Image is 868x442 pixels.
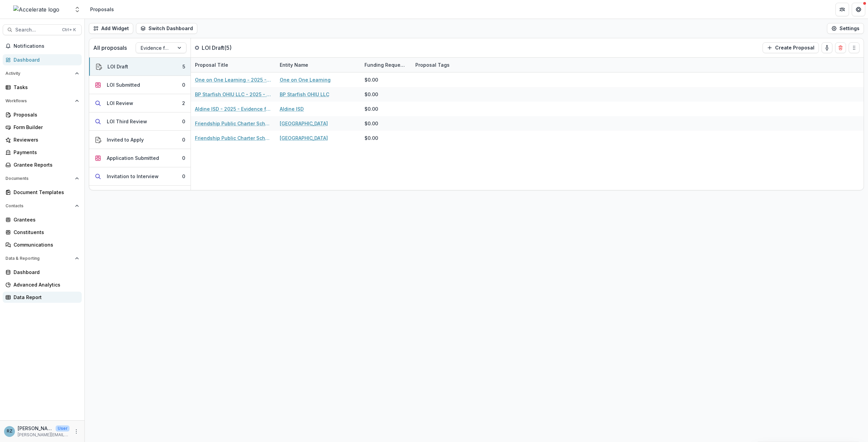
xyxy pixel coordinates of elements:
p: All proposals [93,44,127,52]
button: Switch Dashboard [136,23,197,34]
div: 0 [182,154,185,162]
span: Workflows [5,99,72,103]
div: LOI Draft [107,63,128,70]
span: Contacts [5,204,72,208]
button: Get Help [852,3,865,16]
a: Dashboard [3,267,82,278]
button: toggle-assigned-to-me [822,42,832,53]
div: 0 [182,136,185,143]
div: Dashboard [14,269,76,276]
button: Partners [835,3,849,16]
a: One on One Learning - 2025 - Evidence for Impact Letter of Interest Form [195,76,272,83]
button: Delete card [835,42,846,53]
div: 0 [182,118,185,125]
p: [PERSON_NAME][EMAIL_ADDRESS][DOMAIN_NAME] [18,432,70,438]
span: Data & Reporting [5,256,72,261]
div: Proposals [90,6,114,13]
p: User [56,425,70,432]
button: Settings [827,23,864,34]
a: Tasks [3,82,82,93]
button: Invitation to Interview0 [89,167,191,186]
button: Notifications [3,41,82,51]
div: Form Builder [14,124,76,131]
a: Reviewers [3,134,82,145]
a: [GEOGRAPHIC_DATA] [280,120,328,127]
div: Proposals [14,111,76,118]
div: 0 [182,173,185,180]
span: Notifications [14,43,79,49]
div: Communications [14,241,76,248]
a: Form Builder [3,122,82,133]
a: Advanced Analytics [3,279,82,290]
div: Payments [14,149,76,156]
div: Proposal Title [191,61,232,68]
div: Funding Requested [360,61,411,68]
a: Constituents [3,227,82,238]
div: Entity Name [276,61,312,68]
a: Communications [3,239,82,250]
button: Open Data & Reporting [3,253,82,264]
button: LOI Third Review0 [89,112,191,131]
button: Open Contacts [3,201,82,211]
div: Data Report [14,294,76,301]
p: LOI Draft ( 5 ) [202,44,253,52]
div: $0.00 [364,76,378,83]
img: Accelerate logo [13,5,59,14]
div: Dashboard [14,56,76,63]
div: Tasks [14,84,76,91]
div: $0.00 [364,91,378,98]
a: Grantees [3,214,82,225]
button: LOI Review2 [89,94,191,112]
button: Open Workflows [3,96,82,106]
div: Proposal Tags [411,61,454,68]
button: LOI Submitted0 [89,76,191,94]
div: Funding Requested [360,58,411,72]
button: Add Widget [89,23,133,34]
div: Entity Name [276,58,360,72]
button: Application Submitted0 [89,149,191,167]
a: Proposals [3,109,82,120]
div: Constituents [14,229,76,236]
div: 5 [182,63,185,70]
span: Documents [5,176,72,181]
div: Proposal Tags [411,58,496,72]
div: LOI Submitted [107,81,140,88]
button: Create Proposal [763,42,819,53]
a: Friendship Public Charter School - 2025 - Evidence for Impact Letter of Interest Form [195,134,272,142]
a: Dashboard [3,54,82,65]
div: Grantees [14,216,76,223]
div: LOI Review [107,100,133,107]
div: Advanced Analytics [14,281,76,288]
a: Payments [3,147,82,158]
button: Invited to Apply0 [89,131,191,149]
button: Open entity switcher [73,3,82,16]
div: LOI Third Review [107,118,147,125]
div: Proposal Title [191,58,276,72]
a: Data Report [3,292,82,303]
a: Aldine ISD [280,105,304,112]
div: 2 [182,100,185,107]
button: LOI Draft5 [89,58,191,76]
a: [GEOGRAPHIC_DATA] [280,134,328,142]
div: Application Submitted [107,154,159,162]
div: Ctrl + K [61,26,77,34]
div: Rick Zadd [7,429,13,434]
a: Aldine ISD - 2025 - Evidence for Impact Letter of Interest Form [195,105,272,112]
div: $0.00 [364,105,378,112]
span: Activity [5,71,72,76]
a: Grantee Reports [3,159,82,170]
button: Search... [3,24,82,35]
button: Open Activity [3,68,82,79]
a: BP Starfish OHIU LLC [280,91,329,98]
div: 0 [182,81,185,88]
div: Grantee Reports [14,161,76,168]
a: Document Templates [3,187,82,198]
button: Open Documents [3,173,82,184]
div: Invited to Apply [107,136,144,143]
p: [PERSON_NAME] [18,425,53,432]
nav: breadcrumb [87,4,117,14]
button: More [72,427,80,436]
div: $0.00 [364,120,378,127]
